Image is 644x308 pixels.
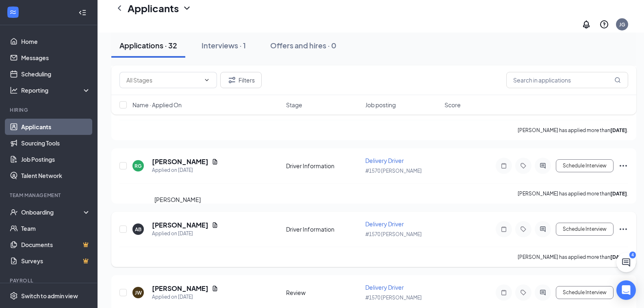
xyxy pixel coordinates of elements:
[286,288,360,297] div: Review
[126,76,200,85] input: All Stages
[499,289,509,296] svg: Note
[9,8,17,16] svg: WorkstreamLogo
[518,163,528,169] svg: Tag
[21,86,91,94] div: Reporting
[21,66,91,82] a: Scheduling
[132,101,182,109] span: Name · Applied On
[286,225,360,233] div: Driver Information
[621,258,631,267] svg: ChatActive
[10,277,89,284] div: Payroll
[21,119,91,135] a: Applicants
[152,293,218,301] div: Applied on [DATE]
[499,163,509,169] svg: Note
[119,40,177,50] div: Applications · 32
[365,295,422,301] span: #1570 [PERSON_NAME]
[220,72,262,88] button: Filter Filters
[610,191,627,197] b: [DATE]
[365,284,404,291] span: Delivery Driver
[506,72,628,88] input: Search in applications
[556,159,614,172] button: Schedule Interview
[204,77,210,83] svg: ChevronDown
[286,162,360,170] div: Driver Information
[614,77,621,83] svg: MagnifyingGlass
[538,163,548,169] svg: ActiveChat
[152,221,208,230] h5: [PERSON_NAME]
[599,20,609,29] svg: QuestionInfo
[152,230,218,238] div: Applied on [DATE]
[10,192,89,199] div: Team Management
[21,151,91,167] a: Job Postings
[518,289,528,296] svg: Tag
[21,135,91,151] a: Sourcing Tools
[21,167,91,184] a: Talent Network
[365,101,396,109] span: Job posting
[78,9,87,17] svg: Collapse
[518,254,628,260] p: [PERSON_NAME] has applied more than .
[10,106,89,113] div: Hiring
[616,253,636,272] button: ChatActive
[21,50,91,66] a: Messages
[135,226,141,233] div: AB
[212,222,218,228] svg: Document
[21,292,78,300] div: Switch to admin view
[518,226,528,232] svg: Tag
[152,157,208,166] h5: [PERSON_NAME]
[610,254,627,260] b: [DATE]
[212,285,218,292] svg: Document
[365,220,404,228] span: Delivery Driver
[10,292,18,300] svg: Settings
[21,33,91,50] a: Home
[21,253,91,269] a: SurveysCrown
[616,280,636,300] div: Open Intercom Messenger
[556,286,614,299] button: Schedule Interview
[152,284,208,293] h5: [PERSON_NAME]
[538,289,548,296] svg: ActiveChat
[152,166,218,174] div: Applied on [DATE]
[538,226,548,232] svg: ActiveChat
[128,1,179,15] h1: Applicants
[365,168,422,174] span: #1570 [PERSON_NAME]
[365,157,404,164] span: Delivery Driver
[134,163,142,169] div: RG
[212,158,218,165] svg: Document
[21,220,91,236] a: Team
[227,75,237,85] svg: Filter
[182,3,192,13] svg: ChevronDown
[445,101,461,109] span: Score
[581,20,591,29] svg: Notifications
[10,208,18,216] svg: UserCheck
[202,40,246,50] div: Interviews · 1
[499,226,509,232] svg: Note
[619,21,625,28] div: JG
[365,231,422,237] span: #1570 [PERSON_NAME]
[518,127,628,134] p: [PERSON_NAME] has applied more than .
[618,224,628,234] svg: Ellipses
[21,236,91,253] a: DocumentsCrown
[135,289,142,296] div: JW
[518,190,628,197] p: [PERSON_NAME] has applied more than .
[270,40,336,50] div: Offers and hires · 0
[10,86,18,94] svg: Analysis
[115,3,124,13] svg: ChevronLeft
[610,127,627,133] b: [DATE]
[556,223,614,236] button: Schedule Interview
[286,101,302,109] span: Stage
[21,208,84,216] div: Onboarding
[154,195,201,204] div: [PERSON_NAME]
[618,161,628,171] svg: Ellipses
[629,252,636,258] div: 4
